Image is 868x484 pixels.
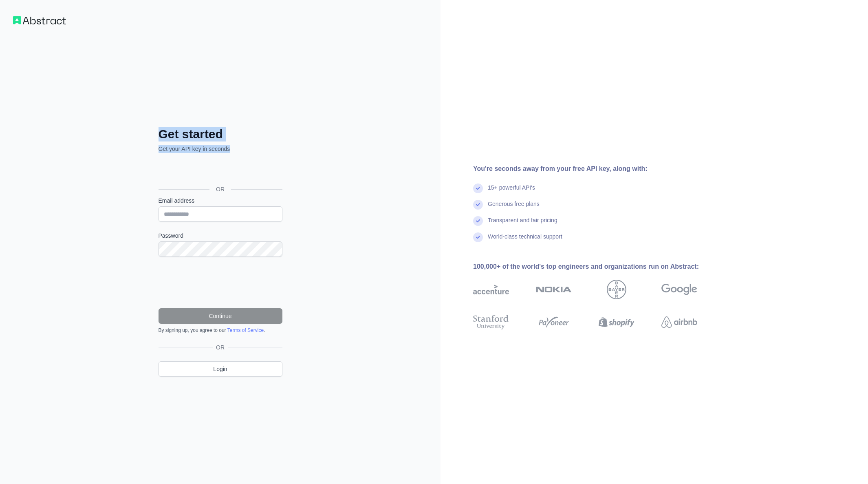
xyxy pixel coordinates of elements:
img: airbnb [661,313,697,331]
img: Workflow [13,16,66,24]
p: Get your API key in seconds [159,145,282,153]
iframe: Schaltfläche „Über Google anmelden“ [154,162,285,180]
img: check mark [473,216,483,226]
img: stanford university [473,313,509,331]
div: World-class technical support [488,232,562,249]
div: Generous free plans [488,200,540,216]
iframe: reCAPTCHA [159,267,282,298]
span: OR [213,343,228,351]
img: nokia [536,280,572,299]
img: payoneer [536,313,572,331]
div: By signing up, you agree to our . [159,327,282,334]
img: google [661,280,697,299]
img: accenture [473,280,509,299]
div: You're seconds away from your free API key, along with: [473,164,723,174]
label: Email address [159,197,282,205]
img: check mark [473,232,483,242]
img: check mark [473,200,483,210]
span: OR [209,185,231,193]
div: Transparent and fair pricing [488,216,557,232]
img: check mark [473,183,483,193]
div: 15+ powerful API's [488,183,535,200]
img: bayer [607,280,626,299]
img: shopify [599,313,634,331]
h2: Get started [159,127,282,141]
div: 100,000+ of the world's top engineers and organizations run on Abstract: [473,262,723,272]
a: Terms of Service [227,327,264,333]
button: Continue [159,308,282,324]
label: Password [159,232,282,240]
a: Login [159,361,282,377]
